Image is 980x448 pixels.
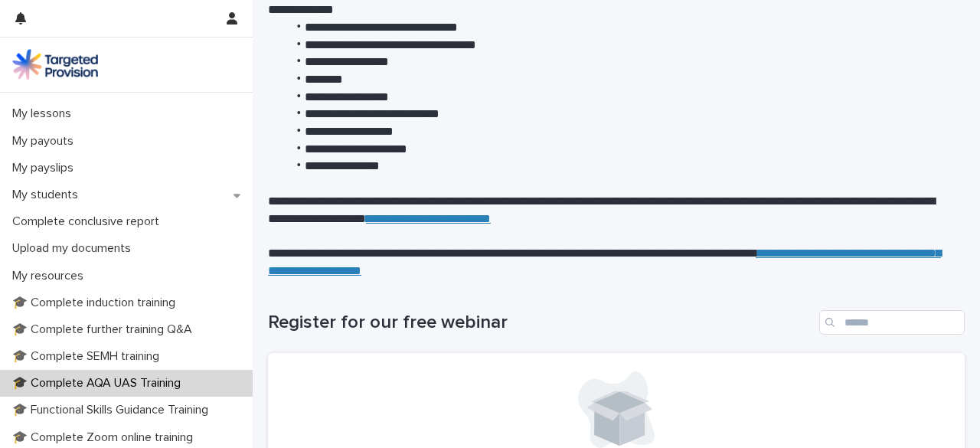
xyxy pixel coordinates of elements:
p: 🎓 Complete SEMH training [6,349,171,364]
p: My payslips [6,161,86,175]
img: M5nRWzHhSzIhMunXDL62 [12,49,98,80]
p: 🎓 Functional Skills Guidance Training [6,403,220,417]
p: 🎓 Complete further training Q&A [6,322,204,337]
p: 🎓 Complete Zoom online training [6,430,205,445]
p: My lessons [6,106,83,121]
p: 🎓 Complete AQA UAS Training [6,376,193,391]
p: My payouts [6,134,86,149]
p: My resources [6,269,96,283]
p: 🎓 Complete induction training [6,296,188,310]
h1: Register for our free webinar [268,312,813,334]
p: Upload my documents [6,241,143,256]
input: Search [819,310,965,335]
p: Complete conclusive report [6,214,171,229]
p: My students [6,188,90,202]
